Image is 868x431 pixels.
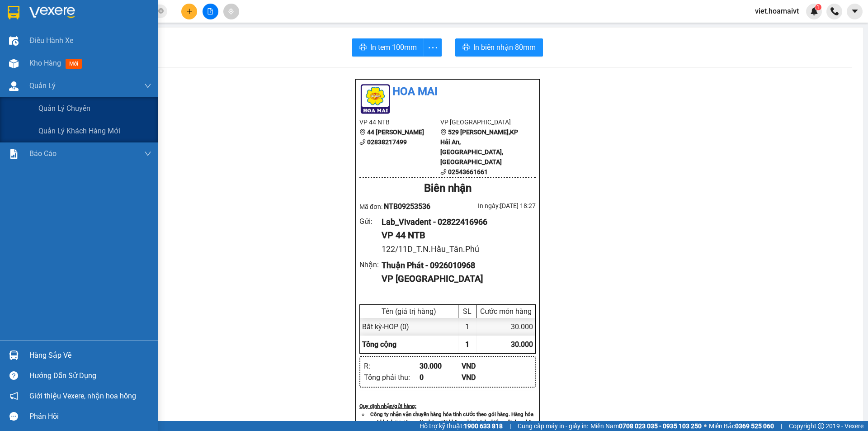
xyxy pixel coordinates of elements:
[359,83,536,100] li: Hoa Mai
[440,129,447,135] span: environment
[38,103,90,114] span: Quản lý chuyến
[29,349,151,362] div: Hàng sắp về
[223,4,239,19] button: aim
[9,81,19,91] img: warehouse-icon
[619,422,702,430] strong: 0708 023 035 - 0935 103 250
[362,322,409,331] span: Bất kỳ - HOP (0)
[144,150,151,157] span: down
[382,259,528,272] div: Thuận Phát - 0926010968
[144,82,151,90] span: down
[384,202,430,211] span: NTB09253536
[359,117,440,127] li: VP 44 NTB
[364,372,420,383] div: Tổng phải thu :
[9,36,19,46] img: warehouse-icon
[29,148,57,159] span: Báo cáo
[424,38,442,57] button: more
[462,372,504,383] div: VND
[359,129,366,135] span: environment
[9,350,19,360] img: warehouse-icon
[830,7,839,15] img: phone-icon
[186,8,193,14] span: plus
[359,201,448,212] div: Mã đơn:
[203,4,218,19] button: file-add
[158,7,164,16] span: close-circle
[66,59,82,69] span: mới
[420,372,462,383] div: 0
[748,5,806,17] span: viet.hoamaivt
[359,43,367,52] span: printer
[362,307,456,316] div: Tên (giá trị hàng)
[420,360,462,372] div: 30.000
[462,360,504,372] div: VND
[359,216,382,227] div: Gửi :
[382,228,528,242] div: VP 44 NTB
[362,340,396,349] span: Tổng cộng
[359,402,536,410] div: Quy định nhận/gửi hàng :
[38,125,120,137] span: Quản lý khách hàng mới
[9,149,19,159] img: solution-icon
[359,259,382,270] div: Nhận :
[511,340,533,349] span: 30.000
[461,307,474,316] div: SL
[29,390,136,402] span: Giới thiệu Vexere, nhận hoa hồng
[29,59,61,67] span: Kho hàng
[781,421,782,431] span: |
[815,4,821,10] sup: 1
[476,318,535,336] div: 30.000
[458,318,476,336] div: 1
[370,42,417,53] span: In tem 100mm
[448,201,536,211] div: In ngày: [DATE] 18:27
[382,216,528,228] div: Lab_Vivadent - 02822416966
[440,128,518,166] b: 529 [PERSON_NAME],KP Hải An, [GEOGRAPHIC_DATA], [GEOGRAPHIC_DATA]
[382,272,528,286] div: VP [GEOGRAPHIC_DATA]
[29,35,73,46] span: Điều hành xe
[359,180,536,197] div: Biên nhận
[359,139,366,145] span: phone
[228,8,234,14] span: aim
[367,128,424,136] b: 44 [PERSON_NAME]
[158,8,164,14] span: close-circle
[424,42,441,53] span: more
[448,168,488,175] b: 02543661661
[847,4,863,19] button: caret-down
[462,43,470,52] span: printer
[382,243,528,256] div: 122/11D_T.N.Hầu_Tân.Phú
[518,421,588,431] span: Cung cấp máy in - giấy in:
[9,59,19,68] img: warehouse-icon
[818,423,824,429] span: copyright
[8,6,19,19] img: logo-vxr
[29,80,56,91] span: Quản Lý
[440,169,447,175] span: phone
[420,421,503,431] span: Hỗ trợ kỹ thuật:
[367,138,407,146] b: 02838217499
[352,38,424,57] button: printerIn tem 100mm
[810,7,818,15] img: icon-new-feature
[207,8,213,14] span: file-add
[29,410,151,423] div: Phản hồi
[464,422,503,430] strong: 1900 633 818
[364,360,420,372] div: R :
[440,117,521,127] li: VP [GEOGRAPHIC_DATA]
[181,4,197,19] button: plus
[465,340,469,349] span: 1
[709,421,774,431] span: Miền Bắc
[455,38,543,57] button: printerIn biên nhận 80mm
[735,422,774,430] strong: 0369 525 060
[9,412,18,421] span: message
[479,307,533,316] div: Cước món hàng
[9,371,18,380] span: question-circle
[590,421,702,431] span: Miền Nam
[29,369,151,383] div: Hướng dẫn sử dụng
[9,392,18,400] span: notification
[509,421,511,431] span: |
[473,42,536,53] span: In biên nhận 80mm
[704,424,707,428] span: ⚪️
[851,7,859,15] span: caret-down
[359,83,391,115] img: logo.jpg
[816,4,820,10] span: 1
